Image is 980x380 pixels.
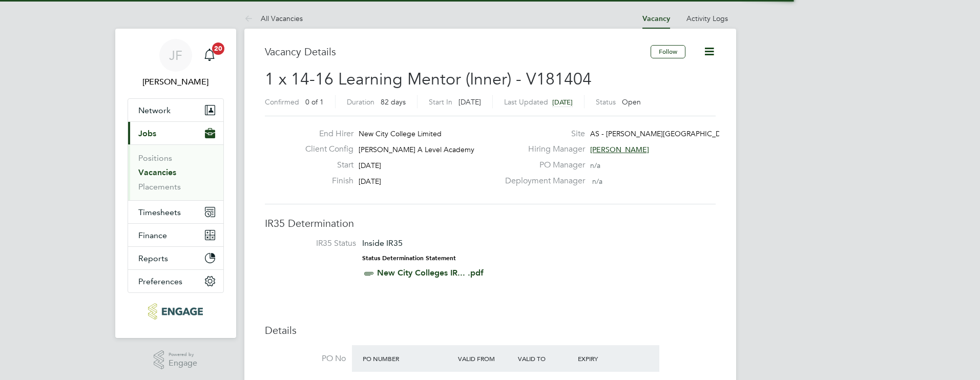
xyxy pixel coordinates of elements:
a: Placements [138,182,181,192]
span: n/a [590,161,600,170]
label: Last Updated [504,97,548,107]
label: PO No [265,353,346,364]
span: James Farrington [128,76,224,88]
a: Vacancy [642,14,670,23]
span: [DATE] [552,98,573,107]
strong: Status Determination Statement [362,255,456,262]
span: New City College Limited [359,129,442,138]
button: Network [128,99,223,121]
button: Timesheets [128,201,223,223]
span: [PERSON_NAME] [590,145,649,154]
div: Valid From [455,349,515,368]
nav: Main navigation [115,29,236,338]
h3: IR35 Determination [265,217,716,230]
label: Start [297,160,353,171]
span: Inside IR35 [362,238,403,248]
label: Duration [347,97,374,107]
button: Reports [128,247,223,269]
a: Positions [138,153,172,163]
label: Finish [297,176,353,186]
span: AS - [PERSON_NAME][GEOGRAPHIC_DATA] [590,129,737,138]
label: Hiring Manager [499,144,585,155]
div: Expiry [575,349,635,368]
label: Site [499,129,585,139]
label: Client Config [297,144,353,155]
span: [DATE] [359,177,381,186]
span: Reports [138,254,168,263]
div: PO Number [360,349,456,368]
span: Powered by [169,350,197,359]
a: JF[PERSON_NAME] [128,39,224,88]
button: Follow [651,45,685,58]
span: 20 [212,43,224,55]
label: Status [596,97,616,107]
div: Valid To [515,349,575,368]
label: PO Manager [499,160,585,171]
label: Confirmed [265,97,299,107]
span: Finance [138,230,167,240]
span: [DATE] [458,97,481,107]
h3: Details [265,324,716,337]
button: Finance [128,224,223,246]
img: huntereducation-logo-retina.png [148,303,203,320]
span: Jobs [138,129,156,138]
span: 0 of 1 [305,97,324,107]
span: Open [622,97,641,107]
span: Preferences [138,277,182,286]
span: Timesheets [138,207,181,217]
span: Engage [169,359,197,368]
a: Powered byEngage [154,350,197,370]
span: 1 x 14-16 Learning Mentor (Inner) - V181404 [265,69,592,89]
a: Vacancies [138,167,176,177]
span: 82 days [381,97,406,107]
span: [PERSON_NAME] A Level Academy [359,145,474,154]
label: Deployment Manager [499,176,585,186]
a: 20 [199,39,220,72]
label: Start In [429,97,452,107]
label: IR35 Status [275,238,356,249]
label: End Hirer [297,129,353,139]
button: Jobs [128,122,223,144]
span: JF [169,49,182,62]
span: n/a [592,177,602,186]
h3: Vacancy Details [265,45,651,58]
a: All Vacancies [244,14,303,23]
span: Network [138,105,171,115]
button: Preferences [128,270,223,292]
a: New City Colleges IR... .pdf [377,268,484,278]
a: Go to home page [128,303,224,320]
div: Jobs [128,144,223,200]
a: Activity Logs [686,14,728,23]
span: [DATE] [359,161,381,170]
